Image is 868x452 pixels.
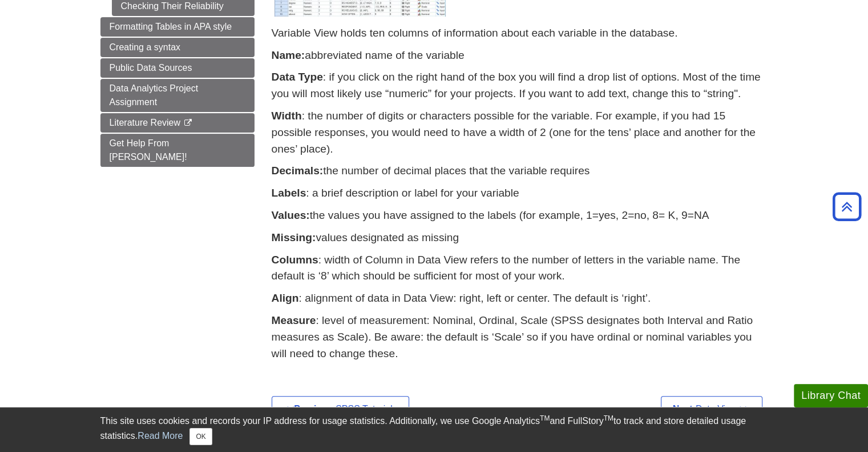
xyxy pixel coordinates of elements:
[272,69,768,102] p: : if you click on the right hand of the box you will find a drop list of options. Most of the tim...
[100,79,255,112] a: Data Analytics Project Assignment
[183,119,192,127] i: This link opens in a new window
[272,254,318,266] strong: Columns
[540,414,550,422] sup: TM
[272,108,768,157] p: : the number of digits or characters possible for the variable. For example, if you had 15 possib...
[794,384,868,407] button: Library Chat
[272,209,310,221] strong: Values:
[110,42,181,52] span: Creating a syntax
[272,292,299,304] strong: Align
[272,231,316,243] strong: Missing:
[272,49,305,61] strong: Name:
[100,134,255,167] a: Get Help From [PERSON_NAME]!
[138,431,183,441] a: Read More
[272,313,768,362] p: : level of measurement: Nominal, Ordinal, Scale (SPSS designates both Interval and Ratio measures...
[272,163,768,179] p: the number of decimal places that the variable requires
[272,165,324,177] strong: Decimals:
[272,110,302,122] strong: Width
[272,71,323,83] strong: Data Type
[272,185,768,202] p: : a brief description or label for your variable
[110,118,181,127] span: Literature Review
[272,25,768,42] p: Variable View holds ten columns of information about each variable in the database.
[272,314,316,326] strong: Measure
[272,207,768,224] p: the values you have assigned to the labels (for example, 1=yes, 2=no, 8= K, 9=NA
[661,396,762,422] a: Next:Data View >>
[100,414,768,445] div: This site uses cookies and records your IP address for usage statistics. Additionally, we use Goo...
[100,38,255,57] a: Creating a syntax
[272,187,306,199] strong: Labels
[673,404,696,414] strong: Next:
[294,404,336,414] strong: Previous:
[110,63,192,73] span: Public Data Sources
[272,252,768,285] p: : width of Column in Data View refers to the number of letters in the variable name. The default ...
[110,22,232,31] span: Formatting Tables in APA style
[272,47,768,64] p: abbreviated name of the variable
[829,199,865,214] a: Back to Top
[100,58,255,78] a: Public Data Sources
[100,17,255,37] a: Formatting Tables in APA style
[100,113,255,133] a: Literature Review
[110,83,199,107] span: Data Analytics Project Assignment
[272,290,768,307] p: : alignment of data in Data View: right, left or center. The default is ‘right’.
[272,230,768,246] p: values designated as missing
[110,138,187,162] span: Get Help From [PERSON_NAME]!
[604,414,613,422] sup: TM
[189,428,212,445] button: Close
[272,396,409,422] a: <<Previous:SPSS Tutorials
